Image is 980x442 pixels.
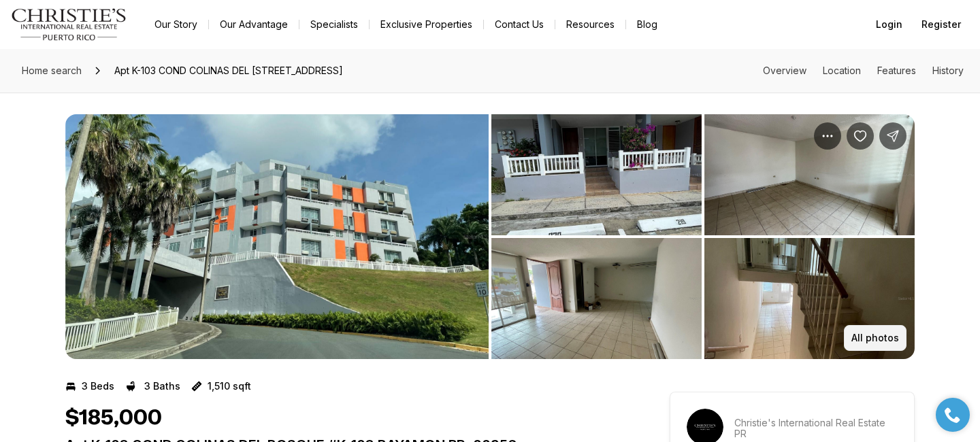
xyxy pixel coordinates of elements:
img: logo [11,8,127,41]
button: View image gallery [65,114,489,359]
a: Specialists [299,15,369,34]
p: 3 Beds [82,381,114,392]
span: Home search [22,65,82,76]
a: Home search [16,60,87,82]
a: Resources [555,15,625,34]
button: Register [913,11,969,38]
p: 1,510 sqft [208,381,251,392]
a: Skip to: Features [877,65,916,76]
button: 3 Baths [125,375,180,397]
nav: Page section menu [763,65,964,76]
a: Skip to: History [932,65,964,76]
button: View image gallery [704,114,915,235]
button: Contact Us [484,15,555,34]
p: 3 Baths [144,381,180,392]
button: View image gallery [704,238,915,359]
button: Save Property: Apt K-103 COND COLINAS DEL BOSQUE #K-103 [847,122,874,150]
span: Apt K-103 COND COLINAS DEL [STREET_ADDRESS] [109,60,348,82]
button: All photos [844,325,906,351]
button: View image gallery [491,238,702,359]
div: Listing Photos [65,114,915,359]
span: Register [921,19,961,30]
a: Exclusive Properties [370,15,483,34]
a: Skip to: Overview [763,65,806,76]
a: Skip to: Location [823,65,861,76]
button: View image gallery [491,114,702,235]
a: Blog [626,15,668,34]
h1: $185,000 [65,405,162,431]
li: 1 of 5 [65,114,489,359]
button: Share Property: Apt K-103 COND COLINAS DEL BOSQUE #K-103 [879,122,906,150]
button: Login [868,11,911,38]
button: Property options [814,122,841,150]
p: Christie's International Real Estate PR [734,418,898,439]
li: 2 of 5 [491,114,915,359]
a: Our Story [144,15,208,34]
a: Our Advantage [209,15,299,34]
p: All photos [851,333,899,343]
span: Login [876,19,902,30]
